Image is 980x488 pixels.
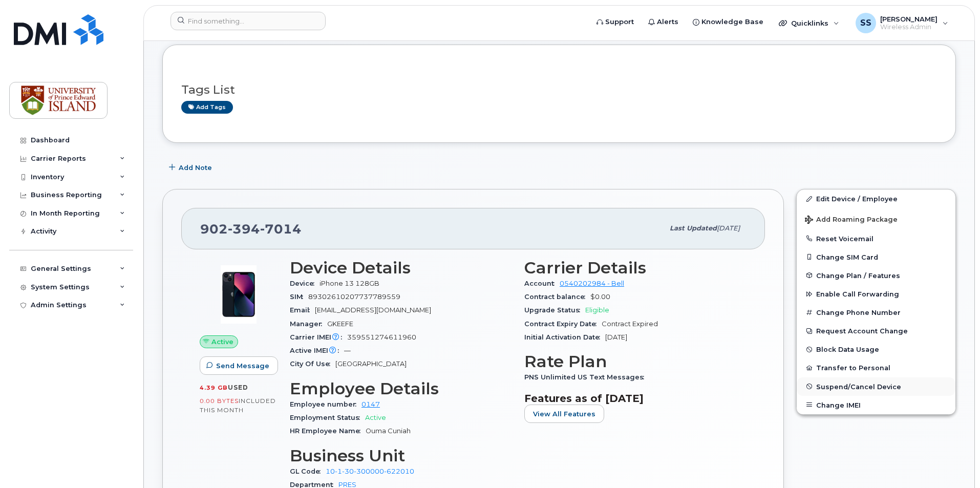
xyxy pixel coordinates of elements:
[797,340,955,358] button: Block Data Usage
[797,208,955,229] button: Add Roaming Package
[848,13,955,33] div: Siya Siya
[880,15,938,23] span: [PERSON_NAME]
[228,384,248,391] span: used
[290,414,365,421] span: Employment Status
[590,293,610,301] span: $0.00
[290,293,308,301] span: SIM
[290,379,512,398] h3: Employee Details
[797,358,955,377] button: Transfer to Personal
[290,400,361,408] span: Employee number
[860,17,871,29] span: SS
[791,19,828,27] span: Quicklinks
[605,333,627,341] span: [DATE]
[200,356,278,375] button: Send Message
[797,266,955,285] button: Change Plan / Features
[366,427,411,435] span: Ouma Cuniah
[290,347,344,354] span: Active IMEI
[797,377,955,396] button: Suspend/Cancel Device
[524,293,590,301] span: Contract balance
[181,101,233,114] a: Add tags
[533,409,595,419] span: View All Features
[880,23,938,31] span: Wireless Admin
[200,397,276,414] span: included this month
[524,373,649,381] span: PNS Unlimited US Text Messages
[290,306,315,314] span: Email
[589,12,641,32] a: Support
[179,163,212,173] span: Add Note
[211,337,233,347] span: Active
[365,414,386,421] span: Active
[228,221,260,237] span: 394
[216,361,269,371] span: Send Message
[260,221,302,237] span: 7014
[347,333,416,341] span: 359551274611960
[797,322,955,340] button: Request Account Change
[797,229,955,248] button: Reset Voicemail
[524,320,602,328] span: Contract Expiry Date
[701,17,763,27] span: Knowledge Base
[524,352,747,371] h3: Rate Plan
[816,271,900,279] span: Change Plan / Features
[524,333,605,341] span: Initial Activation Date
[602,320,658,328] span: Contract Expired
[524,280,560,287] span: Account
[670,224,717,232] span: Last updated
[290,320,327,328] span: Manager
[524,392,747,405] h3: Features as of [DATE]
[200,221,302,237] span: 902
[641,12,686,32] a: Alerts
[686,12,771,32] a: Knowledge Base
[772,13,846,33] div: Quicklinks
[290,427,366,435] span: HR Employee Name
[319,280,379,287] span: iPhone 13 128GB
[797,285,955,303] button: Enable Call Forwarding
[308,293,400,301] span: 89302610207737789559
[560,280,624,287] a: 0540202984 - Bell
[326,468,414,475] a: 10-1-30-300000-622010
[290,360,335,368] span: City Of Use
[816,290,899,298] span: Enable Call Forwarding
[290,280,319,287] span: Device
[200,397,239,405] span: 0.00 Bytes
[335,360,407,368] span: [GEOGRAPHIC_DATA]
[290,447,512,465] h3: Business Unit
[816,383,901,390] span: Suspend/Cancel Device
[797,248,955,266] button: Change SIM Card
[361,400,380,408] a: 0147
[605,17,634,27] span: Support
[797,189,955,208] a: Edit Device / Employee
[290,333,347,341] span: Carrier IMEI
[524,405,604,423] button: View All Features
[805,216,898,225] span: Add Roaming Package
[524,306,585,314] span: Upgrade Status
[290,259,512,277] h3: Device Details
[162,158,221,177] button: Add Note
[290,468,326,475] span: GL Code
[717,224,740,232] span: [DATE]
[181,83,937,96] h3: Tags List
[657,17,678,27] span: Alerts
[171,12,326,30] input: Find something...
[208,264,269,325] img: image20231002-3703462-1ig824h.jpeg
[315,306,431,314] span: [EMAIL_ADDRESS][DOMAIN_NAME]
[200,384,228,391] span: 4.39 GB
[524,259,747,277] h3: Carrier Details
[585,306,609,314] span: Eligible
[344,347,351,354] span: —
[797,396,955,414] button: Change IMEI
[797,303,955,322] button: Change Phone Number
[327,320,353,328] span: GKEEFE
